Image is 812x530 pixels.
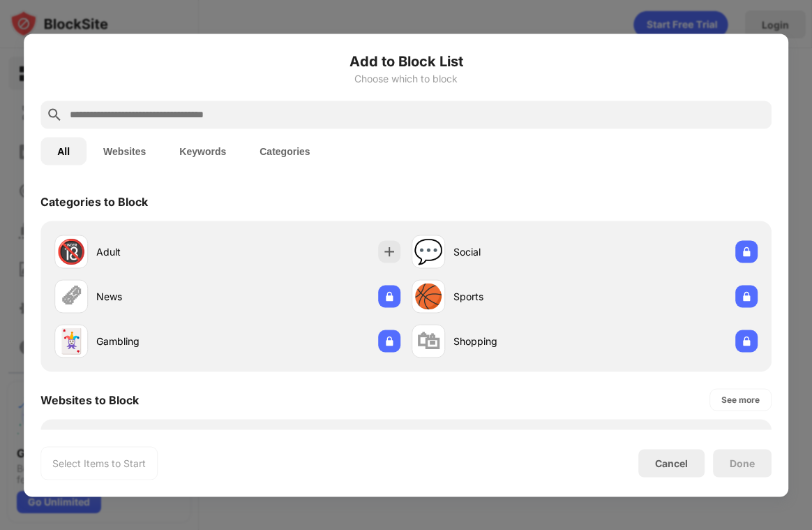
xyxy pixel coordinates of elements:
div: See more [721,392,760,406]
button: Websites [87,137,163,165]
div: Social [453,244,585,259]
div: Websites to Block [40,392,139,406]
div: 🗞 [59,282,83,311]
div: Shopping [453,334,585,348]
button: Keywords [163,137,243,165]
div: Cancel [655,457,688,469]
div: Choose which to block [40,73,772,84]
div: Categories to Block [40,194,148,208]
div: Gambling [96,334,227,348]
div: Sports [453,289,585,304]
div: 🔞 [57,237,86,266]
img: search.svg [46,106,63,123]
div: 💬 [414,237,443,266]
div: 🛍 [416,327,440,355]
h6: Add to Block List [40,50,772,71]
div: 🏀 [414,282,443,311]
div: Done [730,457,755,469]
div: Select Items to Start [52,456,146,470]
button: Categories [243,137,326,165]
div: Adult [96,244,227,259]
button: All [40,137,87,165]
div: News [96,289,227,304]
div: 🃏 [57,327,86,355]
